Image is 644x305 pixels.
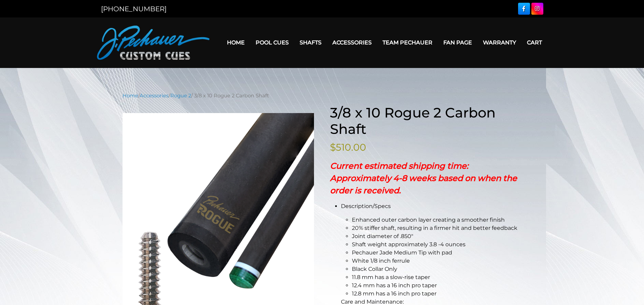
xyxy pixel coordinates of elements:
[341,299,404,305] span: Care and Maintenance:
[352,274,430,280] span: 11.8 mm has a slow-rise taper
[330,141,336,153] span: $
[352,217,505,223] span: Enhanced outer carbon layer creating a smoother finish
[294,34,327,51] a: Shafts
[352,241,466,248] span: Shaft weight approximately 3.8 -4 ounces
[352,258,410,264] span: White 1/8 inch ferrule
[221,34,250,51] a: Home
[97,26,210,60] img: Pechauer Custom Cues
[330,161,517,195] strong: Current estimated shipping time: Approximately 4-8 weeks based on when the order is received.
[123,93,138,99] a: Home
[477,34,521,51] a: Warranty
[377,34,438,51] a: Team Pechauer
[352,249,452,256] span: Pechauer Jade Medium Tip with pad
[140,93,169,99] a: Accessories
[352,290,437,297] span: 12.8 mm has a 16 inch pro taper
[352,266,397,272] span: Black Collar Only
[438,34,477,51] a: Fan Page
[352,282,437,289] span: 12.4 mm has a 16 inch pro taper
[101,5,167,13] a: [PHONE_NUMBER]
[352,225,517,231] span: 20% stiffer shaft, resulting in a firmer hit and better feedback
[170,93,191,99] a: Rogue 2
[352,233,413,239] span: Joint diameter of .850″
[327,34,377,51] a: Accessories
[521,34,547,51] a: Cart
[250,34,294,51] a: Pool Cues
[330,141,366,153] bdi: 510.00
[341,203,391,209] span: Description/Specs
[330,105,522,137] h1: 3/8 x 10 Rogue 2 Carbon Shaft
[123,92,522,99] nav: Breadcrumb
